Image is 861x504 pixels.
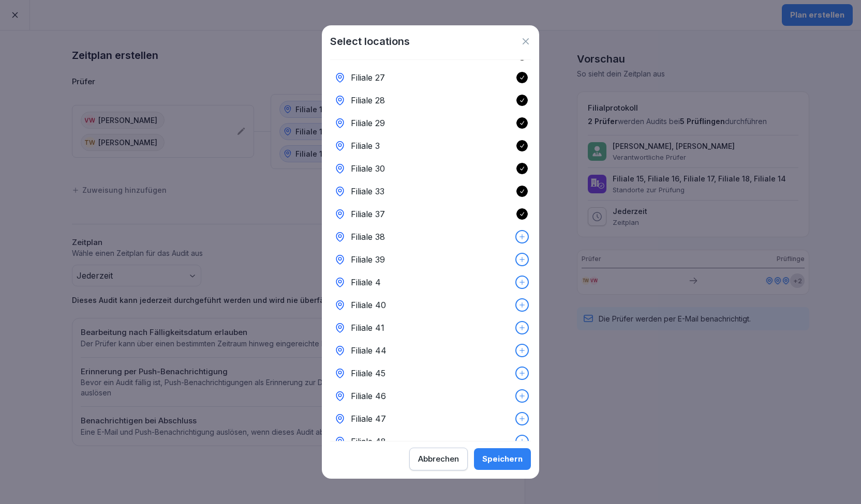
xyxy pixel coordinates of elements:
[351,322,384,334] p: Filiale 41
[351,367,385,379] p: Filiale 45
[351,344,387,357] p: Filiale 44
[351,162,385,175] p: Filiale 30
[351,117,385,129] p: Filiale 29
[351,299,386,311] p: Filiale 40
[330,34,410,49] h1: Select locations
[351,94,385,106] p: Filiale 28
[351,208,385,220] p: Filiale 37
[351,435,386,448] p: Filiale 48
[351,140,380,152] p: Filiale 3
[351,413,386,425] p: Filiale 47
[351,390,386,402] p: Filiale 46
[474,448,531,470] button: Speichern
[351,276,381,288] p: Filiale 4
[351,231,385,243] p: Filiale 38
[351,185,384,197] p: Filiale 33
[351,71,385,84] p: Filiale 27
[351,253,385,266] p: Filiale 39
[418,453,459,465] div: Abbrechen
[482,453,523,465] div: Speichern
[409,448,468,470] button: Abbrechen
